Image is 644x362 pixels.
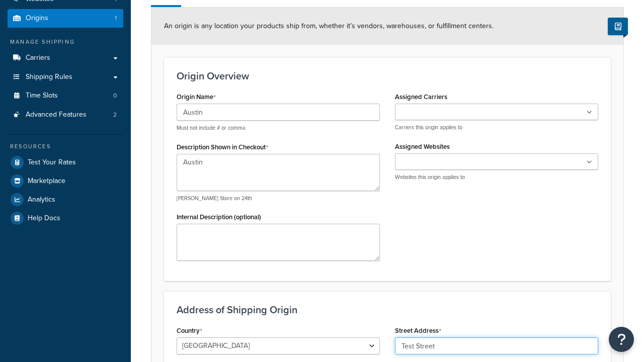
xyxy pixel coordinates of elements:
a: Analytics [8,191,123,209]
span: Help Docs [28,214,60,223]
span: Analytics [28,196,55,204]
div: Manage Shipping [8,38,123,46]
label: Assigned Carriers [395,93,447,101]
a: Marketplace [8,172,123,190]
h3: Address of Shipping Origin [177,304,598,315]
a: Shipping Rules [8,68,123,86]
a: Help Docs [8,209,123,227]
p: [PERSON_NAME] Store on 24th [177,195,380,202]
span: Shipping Rules [26,73,72,81]
span: 0 [113,92,117,100]
span: Carriers [26,54,50,62]
span: Origins [26,14,48,23]
span: An origin is any location your products ship from, whether it’s vendors, warehouses, or fulfillme... [164,21,494,31]
button: Open Resource Center [609,327,634,352]
a: Advanced Features2 [8,106,123,124]
label: Origin Name [177,93,216,101]
p: Carriers this origin applies to [395,124,598,131]
li: Advanced Features [8,106,123,124]
h3: Origin Overview [177,70,598,81]
span: 1 [115,14,117,23]
span: Time Slots [26,92,58,100]
p: Websites this origin applies to [395,173,598,181]
span: Advanced Features [26,111,87,119]
label: Description Shown in Checkout [177,143,268,151]
a: Time Slots0 [8,86,123,105]
a: Test Your Rates [8,153,123,171]
li: Time Slots [8,86,123,105]
label: Country [177,327,202,335]
label: Internal Description (optional) [177,213,261,221]
span: Test Your Rates [28,158,76,167]
div: Resources [8,142,123,151]
a: Carriers [8,49,123,67]
span: 2 [113,111,117,119]
a: Origins1 [8,9,123,28]
button: Show Help Docs [608,18,628,35]
label: Assigned Websites [395,143,450,150]
span: Marketplace [28,177,65,186]
li: Origins [8,9,123,28]
p: Must not include # or comma [177,124,380,132]
label: Street Address [395,327,441,335]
